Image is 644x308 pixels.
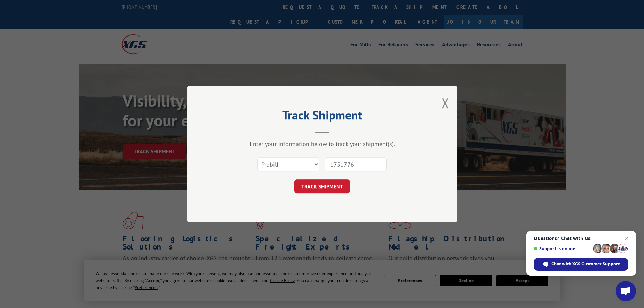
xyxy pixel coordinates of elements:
[534,258,628,271] div: Chat with XGS Customer Support
[442,94,449,112] button: Close modal
[221,140,424,148] div: Enter your information below to track your shipment(s).
[534,246,591,251] span: Support is online
[551,261,620,267] span: Chat with XGS Customer Support
[221,110,424,123] h2: Track Shipment
[325,157,387,171] input: Number(s)
[294,179,350,193] button: TRACK SHIPMENT
[534,236,628,241] span: Questions? Chat with us!
[623,234,631,242] span: Close chat
[616,281,636,301] div: Open chat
